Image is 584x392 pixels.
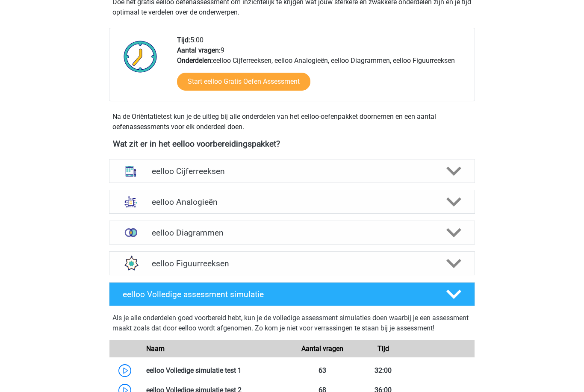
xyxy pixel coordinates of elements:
h4: eelloo Cijferreeksen [152,167,432,177]
img: figuurreeksen [120,253,142,275]
div: Aantal vragen [292,344,353,354]
a: cijferreeksen eelloo Cijferreeksen [106,159,478,183]
div: 5:00 9 eelloo Cijferreeksen, eelloo Analogieën, eelloo Diagrammen, eelloo Figuurreeksen [171,35,474,101]
div: Tijd [353,344,413,354]
div: Als je alle onderdelen goed voorbereid hebt, kun je de volledige assessment simulaties doen waarb... [112,313,472,337]
div: Naam [140,344,292,354]
a: venn diagrammen eelloo Diagrammen [106,221,478,245]
div: eelloo Volledige simulatie test 1 [140,366,292,376]
a: analogieen eelloo Analogieën [106,190,478,214]
a: eelloo Volledige assessment simulatie [106,283,478,307]
h4: eelloo Volledige assessment simulatie [123,290,432,300]
a: Start eelloo Gratis Oefen Assessment [177,73,310,91]
img: Klok [119,35,162,78]
img: cijferreeksen [120,160,142,183]
b: Tijd: [177,36,190,44]
h4: eelloo Diagrammen [152,228,432,238]
b: Onderdelen: [177,57,213,65]
h4: eelloo Figuurreeksen [152,259,432,269]
h4: Wat zit er in het eelloo voorbereidingspakket? [113,139,471,149]
img: analogieen [120,191,142,213]
h4: eelloo Analogieën [152,197,432,207]
b: Aantal vragen: [177,47,221,55]
img: venn diagrammen [120,222,142,244]
a: figuurreeksen eelloo Figuurreeksen [106,252,478,276]
div: Na de Oriëntatietest kun je de uitleg bij alle onderdelen van het eelloo-oefenpakket doornemen en... [109,112,475,133]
